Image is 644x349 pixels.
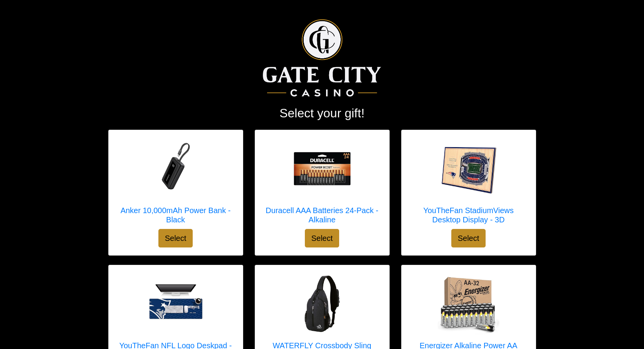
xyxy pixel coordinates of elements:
[145,138,207,200] img: Anker 10,000mAh Power Bank - Black
[305,229,340,247] button: Select
[108,106,536,120] h2: Select your gift!
[116,138,235,229] a: Anker 10,000mAh Power Bank - Black Anker 10,000mAh Power Bank - Black
[263,138,382,229] a: Duracell AAA Batteries 24-Pack - Alkaline Duracell AAA Batteries 24-Pack - Alkaline
[263,19,381,97] img: Logo
[291,138,353,200] img: Duracell AAA Batteries 24-Pack - Alkaline
[291,273,353,335] img: WATERFLY Crossbody Sling Backpack - Black
[409,206,528,224] h5: YouTheFan StadiumViews Desktop Display - 3D
[438,273,499,335] img: Energizer Alkaline Power AA Batteries 32 Count - Alkaline
[438,138,499,200] img: YouTheFan StadiumViews Desktop Display - 3D
[145,273,207,335] img: YouTheFan NFL Logo Deskpad - XL
[116,206,235,224] h5: Anker 10,000mAh Power Bank - Black
[451,229,486,247] button: Select
[409,138,528,229] a: YouTheFan StadiumViews Desktop Display - 3D YouTheFan StadiumViews Desktop Display - 3D
[158,229,193,247] button: Select
[263,206,382,224] h5: Duracell AAA Batteries 24-Pack - Alkaline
